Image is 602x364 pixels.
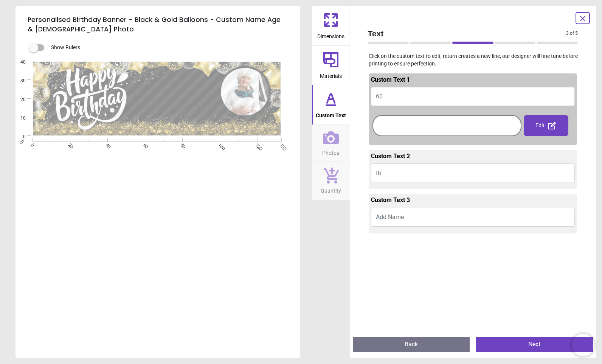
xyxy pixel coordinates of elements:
span: 20 [11,96,26,103]
span: Custom Text [316,108,346,120]
span: Photos [322,146,339,157]
iframe: Brevo live chat [572,334,594,356]
span: Custom Text 1 [371,76,410,83]
span: Text [368,28,566,39]
span: 10 [11,115,26,121]
div: Show Rulers [34,43,300,52]
span: 0 [11,134,26,140]
p: Click on the custom text to edit, return creates a new line, our designer will fine tune before p... [362,53,584,67]
span: Dimensions [317,29,344,40]
span: Custom Text 2 [371,152,410,160]
span: Quantity [321,184,341,195]
button: Next [476,337,593,352]
span: Materials [320,69,342,80]
button: Dimensions [312,6,350,45]
button: Photos [312,125,350,162]
span: Add Name [376,213,404,221]
button: 60 [371,87,575,106]
span: 60 [376,93,383,100]
button: Custom Text [312,85,350,124]
span: 3 of 5 [566,30,578,37]
button: th [371,163,575,182]
button: Materials [312,46,350,85]
div: Edit [524,115,568,136]
h5: Personalised Birthday Banner - Black & Gold Balloons - Custom Name Age & [DEMOGRAPHIC_DATA] Photo [28,12,288,37]
button: Add Name [371,208,575,227]
button: Quantity [312,162,350,200]
span: th [376,170,381,177]
button: Back [353,337,470,352]
span: 40 [11,59,26,65]
span: Custom Text 3 [371,196,410,204]
span: 30 [11,78,26,84]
